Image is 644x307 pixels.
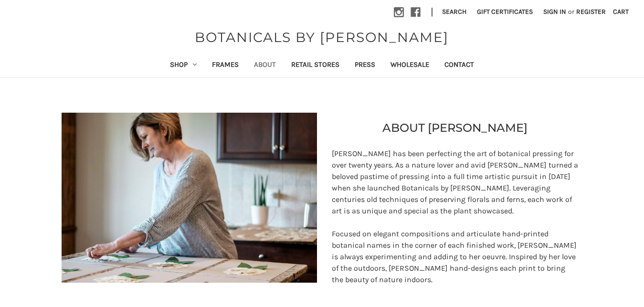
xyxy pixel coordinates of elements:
[332,228,579,286] p: Focused on elegant compositions and articulate hand-printed botanical names in the corner of each...
[383,54,437,77] a: Wholesale
[437,54,482,77] a: Contact
[332,148,579,217] p: [PERSON_NAME] has been perfecting the art of botanical pressing for over twenty years. As a natur...
[567,7,575,17] span: or
[427,5,437,20] li: |
[382,119,528,137] p: ABOUT [PERSON_NAME]
[162,54,204,77] a: Shop
[246,54,284,77] a: About
[204,54,246,77] a: Frames
[190,27,454,47] a: BOTANICALS BY [PERSON_NAME]
[347,54,383,77] a: Press
[613,8,629,16] span: Cart
[284,54,347,77] a: Retail Stores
